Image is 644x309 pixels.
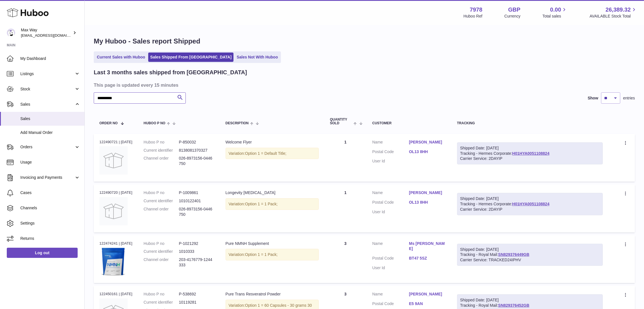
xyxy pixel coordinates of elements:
[226,198,319,210] div: Variation:
[144,300,179,305] dt: Current identifier
[460,207,600,212] div: Carrier Service: 2DAYIP
[144,291,179,297] dt: Huboo P no
[99,248,128,276] img: NMNH_Pack_Front_Nov2024_Web.jpg
[179,148,214,153] dd: 8138081370327
[457,244,603,266] div: Tracking - Royal Mail:
[372,158,409,164] dt: User Id
[144,148,179,153] dt: Current identifier
[179,300,214,305] dd: 10119281
[409,190,446,195] a: [PERSON_NAME]
[505,14,521,19] div: Currency
[324,235,367,283] td: 3
[460,257,600,263] div: Carrier Service: TRACKED24IPHV
[226,148,319,159] div: Variation:
[542,14,567,19] span: Total sales
[508,6,520,14] strong: GBP
[460,247,600,252] div: Shipped Date: [DATE]
[179,140,214,145] dd: P-850032
[20,130,80,135] span: Add Manual Order
[460,297,600,303] div: Shipped Date: [DATE]
[144,241,179,246] dt: Huboo P no
[99,241,132,246] div: 122474241 | [DATE]
[324,184,367,232] td: 1
[409,291,446,297] a: [PERSON_NAME]
[590,6,637,19] a: 26,389.32 AVAILABLE Stock Total
[372,256,409,262] dt: Postal Code
[226,241,319,246] div: Pure NMNH Supplement
[226,121,249,125] span: Description
[512,202,549,206] a: H01HYA0051108824
[372,241,409,253] dt: Name
[550,6,561,14] span: 0.00
[372,209,409,215] dt: User Id
[512,151,549,156] a: H01HYA0051108824
[590,14,637,19] span: AVAILABLE Stock Total
[372,190,409,197] dt: Name
[606,6,631,14] span: 26,389.32
[20,205,80,211] span: Channels
[372,140,409,146] dt: Name
[460,156,600,161] div: Carrier Service: 2DAYIP
[7,29,15,37] img: Max@LongevityBox.co.uk
[20,102,74,107] span: Sales
[21,27,72,38] div: Max Way
[409,140,446,145] a: [PERSON_NAME]
[144,140,179,145] dt: Huboo P no
[588,95,598,101] label: Show
[372,200,409,206] dt: Postal Code
[498,303,529,308] a: SN829376452GB
[409,200,446,205] a: OL13 8HH
[20,221,80,226] span: Settings
[20,144,74,150] span: Orders
[179,249,214,254] dd: 1010333
[179,190,214,195] dd: P-1009861
[144,198,179,204] dt: Current identifier
[179,257,214,268] dd: 203-4176779-1244333
[94,37,635,46] h1: My Huboo - Sales report Shipped
[245,202,278,206] span: Option 1 = 1 Pack;
[226,291,319,297] div: Pure Trans Resveratrol Powder
[144,206,179,217] dt: Channel order
[372,301,409,308] dt: Postal Code
[99,291,132,297] div: 122450161 | [DATE]
[226,140,319,145] div: Welcome Flyer
[324,134,367,182] td: 1
[330,118,352,125] span: Quantity Sold
[226,190,319,195] div: Longevity [MEDICAL_DATA]
[542,6,567,19] a: 0.00 Total sales
[623,95,635,101] span: entries
[460,145,600,151] div: Shipped Date: [DATE]
[20,236,80,241] span: Returns
[179,291,214,297] dd: P-538692
[20,56,80,61] span: My Dashboard
[99,146,128,175] img: no-photo.jpg
[409,241,446,252] a: Ms [PERSON_NAME]
[20,71,74,77] span: Listings
[99,197,128,225] img: no-photo.jpg
[409,256,446,261] a: BT47 5SZ
[460,196,600,201] div: Shipped Date: [DATE]
[95,53,147,62] a: Current Sales with Huboo
[457,121,603,125] div: Tracking
[179,198,214,204] dd: 1010122401
[7,248,78,258] a: Log out
[464,14,483,19] div: Huboo Ref
[409,301,446,306] a: E5 9AN
[235,53,280,62] a: Sales Not With Huboo
[498,252,529,257] a: SN829376449GB
[144,257,179,268] dt: Channel order
[372,291,409,298] dt: Name
[144,190,179,195] dt: Huboo P no
[99,121,118,125] span: Order No
[20,160,80,165] span: Usage
[20,175,74,180] span: Invoicing and Payments
[20,116,80,121] span: Sales
[144,156,179,166] dt: Channel order
[372,265,409,271] dt: User Id
[245,151,287,156] span: Option 1 = Default Title;
[372,149,409,156] dt: Postal Code
[99,190,132,195] div: 122490720 | [DATE]
[179,206,214,217] dd: 026-8973156-0446750
[372,121,446,125] div: Customer
[144,121,165,125] span: Huboo P no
